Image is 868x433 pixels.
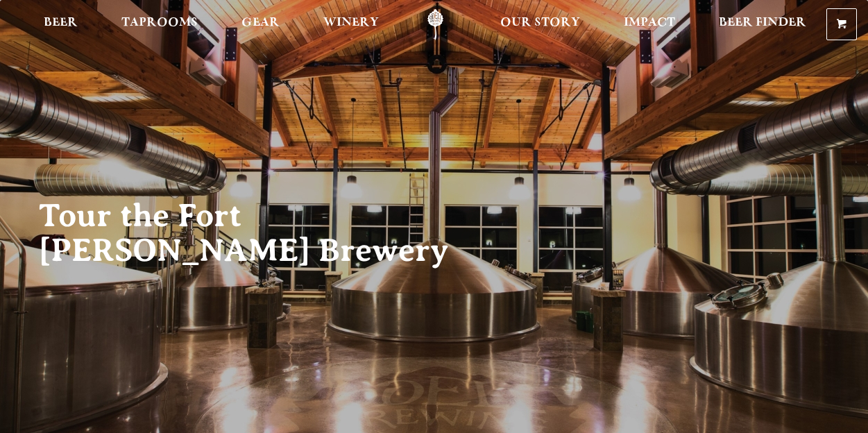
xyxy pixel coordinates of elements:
span: Our Story [500,17,580,28]
a: Impact [615,9,684,40]
span: Beer [44,17,78,28]
h2: Tour the Fort [PERSON_NAME] Brewery [39,198,472,268]
a: Taprooms [112,9,207,40]
a: Gear [232,9,289,40]
a: Odell Home [409,9,461,40]
a: Beer [35,9,87,40]
a: Winery [314,9,388,40]
a: Our Story [491,9,589,40]
a: Beer Finder [710,9,815,40]
span: Beer Finder [719,17,806,28]
span: Impact [624,17,675,28]
span: Taprooms [121,17,198,28]
span: Winery [323,17,379,28]
span: Gear [241,17,280,28]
